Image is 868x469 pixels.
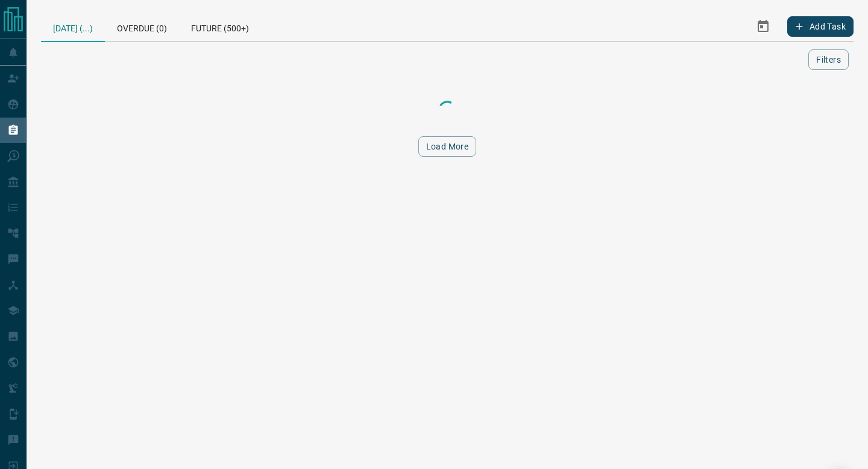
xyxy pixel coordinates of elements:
[387,98,508,122] div: Loading
[749,12,778,41] button: Select Date Range
[105,12,179,41] div: Overdue (0)
[41,12,105,42] div: [DATE] (...)
[787,16,854,37] button: Add Task
[808,49,849,70] button: Filters
[418,136,477,157] button: Load More
[179,12,261,41] div: Future (500+)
